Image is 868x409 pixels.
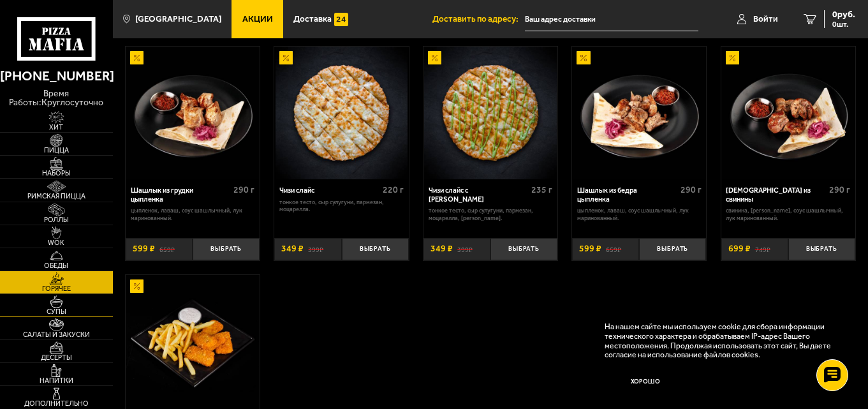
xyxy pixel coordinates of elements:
[342,238,409,260] button: Выбрать
[126,47,260,179] a: АкционныйШашлык из грудки цыпленка
[722,47,855,179] img: Шашлык из свинины
[126,275,260,408] a: АкционныйФиш-н-чипс
[572,47,706,179] a: АкционныйШашлык из бедра цыпленка
[726,51,739,64] img: Акционный
[432,15,525,24] span: Доставить по адресу:
[726,207,850,221] p: свинина, [PERSON_NAME], соус шашлычный, лук маринованный.
[159,244,175,253] s: 659 ₽
[457,244,473,253] s: 399 ₽
[728,244,751,253] span: 699 ₽
[424,47,557,179] img: Чизи слайс с соусом Ранч
[573,47,705,179] img: Шашлык из бедра цыпленка
[490,238,557,260] button: Выбрать
[606,244,621,253] s: 659 ₽
[242,15,273,24] span: Акции
[135,15,221,24] span: [GEOGRAPHIC_DATA]
[525,8,698,31] input: Ваш адрес доставки
[531,184,552,195] span: 235 г
[579,244,601,253] span: 599 ₽
[131,186,231,204] div: Шашлык из грудки цыпленка
[428,51,441,64] img: Акционный
[753,15,778,24] span: Войти
[423,47,557,179] a: АкционныйЧизи слайс с соусом Ранч
[193,238,260,260] button: Выбрать
[577,51,590,64] img: Акционный
[429,207,553,221] p: тонкое тесто, сыр сулугуни, пармезан, моцарелла, [PERSON_NAME].
[605,322,839,360] p: На нашем сайте мы используем cookie для сбора информации технического характера и обрабатываем IP...
[279,186,379,195] div: Чизи слайс
[293,15,332,24] span: Доставка
[233,184,254,195] span: 290 г
[726,186,826,204] div: [DEMOGRAPHIC_DATA] из свинины
[131,207,255,221] p: цыпленок, лаваш, соус шашлычный, лук маринованный.
[126,47,259,179] img: Шашлык из грудки цыпленка
[279,51,293,64] img: Акционный
[126,275,259,408] img: Фиш-н-чипс
[832,20,855,28] span: 0 шт.
[279,198,404,213] p: тонкое тесто, сыр сулугуни, пармезан, моцарелла.
[755,244,770,253] s: 749 ₽
[577,186,677,204] div: Шашлык из бедра цыпленка
[429,186,529,204] div: Чизи слайс с [PERSON_NAME]
[832,10,855,19] span: 0 руб.
[334,13,348,26] img: 15daf4d41897b9f0e9f617042186c801.svg
[829,184,850,195] span: 290 г
[430,244,453,253] span: 349 ₽
[130,279,143,293] img: Акционный
[383,184,404,195] span: 220 г
[721,47,855,179] a: АкционныйШашлык из свинины
[605,369,686,396] button: Хорошо
[276,47,408,179] img: Чизи слайс
[680,184,702,195] span: 290 г
[788,238,855,260] button: Выбрать
[133,244,155,253] span: 599 ₽
[274,47,408,179] a: АкционныйЧизи слайс
[281,244,304,253] span: 349 ₽
[577,207,702,221] p: цыпленок, лаваш, соус шашлычный, лук маринованный.
[130,51,143,64] img: Акционный
[639,238,706,260] button: Выбрать
[308,244,323,253] s: 399 ₽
